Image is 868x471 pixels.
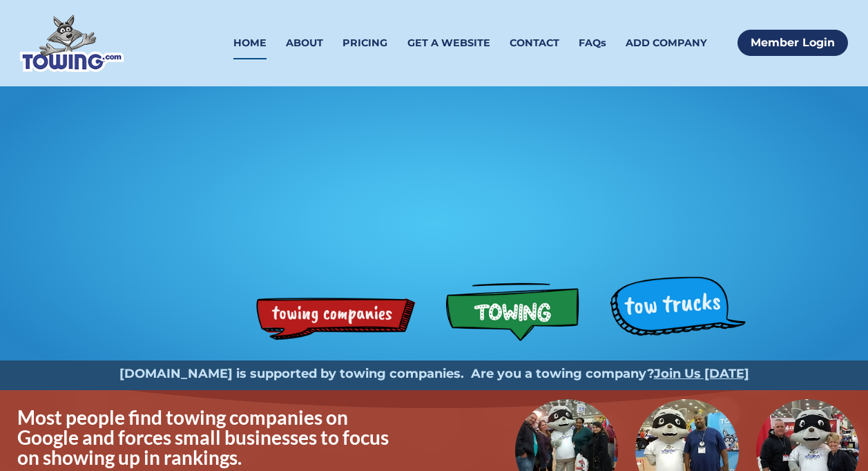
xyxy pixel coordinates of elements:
a: CONTACT [510,27,559,59]
a: GET A WEBSITE [407,27,490,59]
a: ADD COMPANY [626,27,707,59]
a: Member Login [737,30,848,56]
a: HOME [233,27,267,59]
a: PRICING [343,27,387,59]
img: Towing.com Logo [20,15,124,72]
strong: [DOMAIN_NAME] is supported by towing companies. Are you a towing company? [119,366,654,381]
a: Join Us [DATE] [654,366,749,381]
a: ABOUT [286,27,323,59]
a: FAQs [579,27,606,59]
span: Most people find towing companies on Google and forces small businesses to focus on showing up in... [17,405,392,469]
